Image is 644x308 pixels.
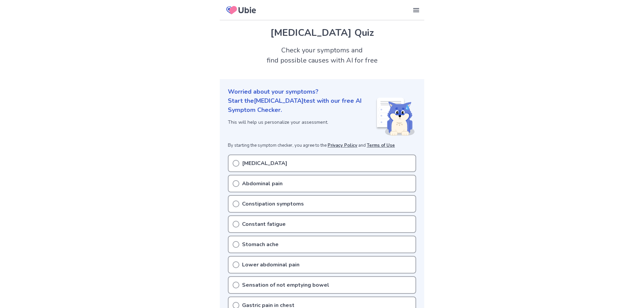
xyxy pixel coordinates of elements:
[242,220,286,228] p: Constant fatigue
[220,45,424,66] h2: Check your symptoms and find possible causes with AI for free
[228,87,416,96] p: Worried about your symptoms?
[242,200,304,208] p: Constipation symptoms
[228,26,416,40] h1: [MEDICAL_DATA] Quiz
[242,159,287,167] p: [MEDICAL_DATA]
[367,142,395,148] a: Terms of Use
[242,180,283,188] p: Abdominal pain
[242,261,300,269] p: Lower abdominal pain
[328,142,357,148] a: Privacy Policy
[228,96,376,115] p: Start the [MEDICAL_DATA] test with our free AI Symptom Checker.
[228,142,416,149] p: By starting the symptom checker, you agree to the and
[242,240,279,248] p: Stomach ache
[376,98,415,136] img: Shiba
[228,119,376,126] p: This will help us personalize your assessment.
[242,281,329,289] p: Sensation of not emptying bowel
